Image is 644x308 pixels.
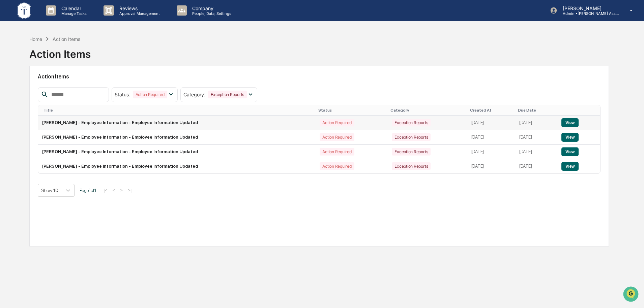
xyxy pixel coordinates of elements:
[101,187,109,193] button: |<
[7,52,19,64] img: 1746055101610-c473b297-6a78-478c-a979-82029cc54cd1
[187,5,235,11] p: Company
[392,148,431,156] div: Exception Reports
[392,119,431,126] div: Exception Reports
[105,74,123,82] button: See all
[7,104,18,115] img: Tammy Steffen
[561,164,579,169] a: View
[21,92,55,97] span: [PERSON_NAME]
[21,110,55,116] span: [PERSON_NAME]
[7,14,123,25] p: How can we help?
[56,5,90,11] p: Calendar
[467,130,515,145] td: [DATE]
[515,159,557,173] td: [DATE]
[4,136,46,148] a: 🖐️Preclearance
[49,139,54,144] div: 🗄️
[318,108,385,113] div: Status
[208,91,247,98] div: Exception Reports
[7,152,12,157] div: 🔎
[13,151,42,158] span: Data Lookup
[38,73,601,80] h2: Action Items
[53,36,80,42] div: Action Items
[67,168,82,173] span: Pylon
[133,91,167,98] div: Action Required
[320,148,354,156] div: Action Required
[48,167,82,173] a: Powered byPylon
[111,187,117,193] button: <
[16,1,32,20] img: logo
[470,108,513,113] div: Created At
[118,187,125,193] button: >
[7,86,18,96] img: Tammy Steffen
[515,130,557,145] td: [DATE]
[38,159,316,173] td: [PERSON_NAME] - Employee Information - Employee Information Updated
[467,116,515,130] td: [DATE]
[320,133,354,141] div: Action Required
[7,75,45,80] div: Past conversations
[557,5,620,11] p: [PERSON_NAME]
[30,52,111,58] div: Start new chat
[320,119,354,126] div: Action Required
[561,147,579,156] button: View
[557,11,620,16] p: Admin • [PERSON_NAME] Asset Management LLC
[46,136,86,148] a: 🗄️Attestations
[561,133,579,142] button: View
[14,52,26,64] img: 8933085812038_c878075ebb4cc5468115_72.jpg
[80,188,96,193] span: Page 1 of 1
[561,118,579,127] button: View
[56,110,58,116] span: •
[115,92,130,97] span: Status :
[320,162,354,170] div: Action Required
[13,138,43,145] span: Preclearance
[515,116,557,130] td: [DATE]
[29,36,42,42] div: Home
[60,92,74,97] span: [DATE]
[561,149,579,154] a: View
[56,138,84,145] span: Attestations
[561,120,579,125] a: View
[4,148,45,161] a: 🔎Data Lookup
[115,54,123,62] button: Start new chat
[467,159,515,173] td: [DATE]
[7,139,12,144] div: 🖐️
[622,286,641,304] iframe: Open customer support
[114,5,163,11] p: Reviews
[392,162,431,170] div: Exception Reports
[467,145,515,159] td: [DATE]
[56,92,58,97] span: •
[390,108,464,113] div: Category
[392,133,431,141] div: Exception Reports
[43,108,313,113] div: Title
[187,11,235,16] p: People, Data, Settings
[29,43,91,60] div: Action Items
[30,58,93,64] div: We're available if you need us!
[561,162,579,171] button: View
[38,145,316,159] td: [PERSON_NAME] - Employee Information - Employee Information Updated
[38,116,316,130] td: [PERSON_NAME] - Employee Information - Employee Information Updated
[518,108,555,113] div: Due Date
[56,11,90,16] p: Manage Tasks
[60,110,74,116] span: [DATE]
[38,130,316,145] td: [PERSON_NAME] - Employee Information - Employee Information Updated
[126,187,134,193] button: >|
[515,145,557,159] td: [DATE]
[183,92,205,97] span: Category :
[561,135,579,140] a: View
[114,11,163,16] p: Approval Management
